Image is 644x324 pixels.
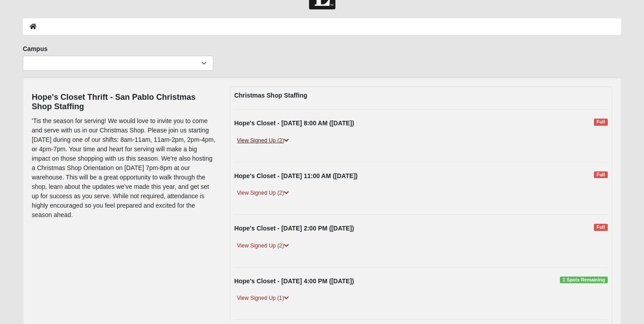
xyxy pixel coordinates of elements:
[594,119,608,126] span: Full
[234,294,292,303] a: View Signed Up (1)
[32,116,216,220] p: 'Tis the season for serving! We would love to invite you to come and serve with us in our Christm...
[594,224,608,231] span: Full
[234,119,354,127] strong: Hope's Closet - [DATE] 8:00 AM ([DATE])
[23,44,47,53] label: Campus
[234,225,354,232] strong: Hope's Closet - [DATE] 2:00 PM ([DATE])
[234,188,292,198] a: View Signed Up (2)
[234,136,292,145] a: View Signed Up (2)
[32,93,216,112] h4: Hope's Closet Thrift - San Pablo Christmas Shop Staffing
[234,92,307,99] strong: Christmas Shop Staffing
[594,171,608,179] span: Full
[560,277,608,284] span: 1 Spots Remaining
[234,277,354,285] strong: Hope's Closet - [DATE] 4:00 PM ([DATE])
[234,172,358,179] strong: Hope's Closet - [DATE] 11:00 AM ([DATE])
[234,241,292,251] a: View Signed Up (2)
